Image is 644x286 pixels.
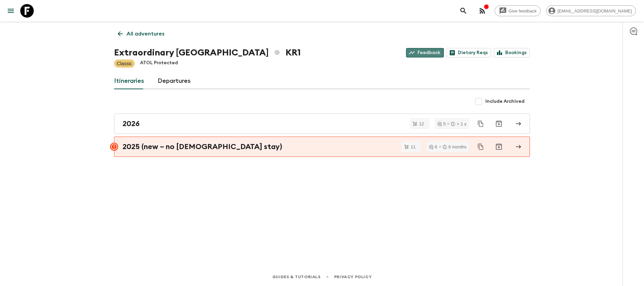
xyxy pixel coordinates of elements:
[334,273,372,281] a: Privacy Policy
[457,4,470,18] button: search adventures
[140,59,178,68] p: ATOL Protected
[123,119,140,128] h2: 2026
[554,8,636,14] span: [EMAIL_ADDRESS][DOMAIN_NAME]
[114,46,301,59] h1: Extraordinary [GEOGRAPHIC_DATA] KR1
[546,5,636,16] div: [EMAIL_ADDRESS][DOMAIN_NAME]
[475,141,487,153] button: Duplicate
[123,142,282,151] h2: 2025 (new – no [DEMOGRAPHIC_DATA] stay)
[437,122,446,126] div: 5
[415,122,428,126] span: 12
[114,27,168,41] a: All adventures
[485,98,525,105] span: Include Archived
[429,145,437,149] div: 6
[406,48,444,57] a: Feedback
[117,60,132,67] p: Classic
[272,273,321,281] a: Guides & Tutorials
[114,73,144,89] a: Itineraries
[505,8,540,14] span: Give feedback
[4,4,18,18] button: menu
[114,137,530,157] a: 2025 (new – no [DEMOGRAPHIC_DATA] stay)
[494,5,541,16] a: Give feedback
[494,48,530,57] a: Bookings
[158,73,191,89] a: Departures
[114,114,530,134] a: 2026
[492,140,506,153] button: Archive
[475,118,487,130] button: Duplicate
[447,48,491,57] a: Dietary Reqs
[443,145,466,149] div: 6 months
[407,145,420,149] span: 11
[127,30,164,38] p: All adventures
[451,122,466,126] div: > 1 y
[492,117,506,130] button: Archive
